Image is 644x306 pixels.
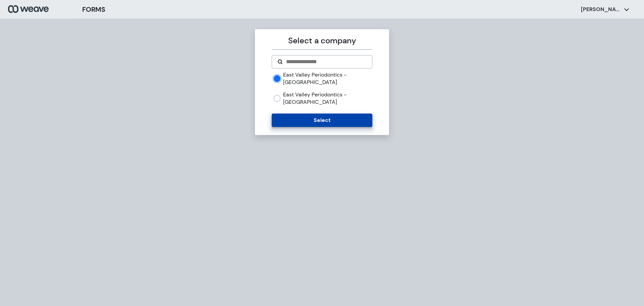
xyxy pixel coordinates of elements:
[283,71,372,86] label: East Valley Periodontics - [GEOGRAPHIC_DATA]
[272,114,372,127] button: Select
[82,4,105,14] h3: FORMS
[285,58,366,66] input: Search
[581,6,621,13] p: [PERSON_NAME]
[283,91,372,105] label: East Valley Periodontics - [GEOGRAPHIC_DATA]
[272,35,372,47] p: Select a company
